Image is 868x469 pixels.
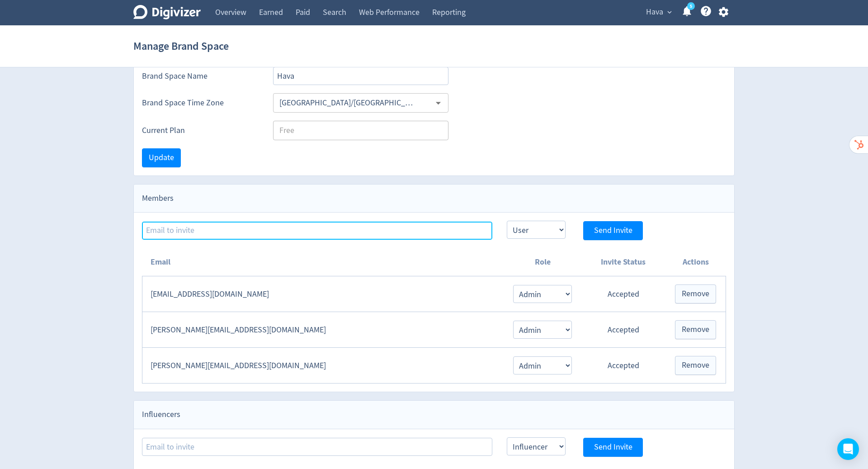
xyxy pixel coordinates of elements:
span: expand_more [665,8,674,16]
button: Update [142,148,181,167]
th: Invite Status [581,248,665,276]
th: Role [504,248,581,276]
span: Remove [682,361,709,370]
td: [PERSON_NAME][EMAIL_ADDRESS][DOMAIN_NAME] [142,312,504,348]
td: [EMAIL_ADDRESS][DOMAIN_NAME] [142,276,504,312]
label: Brand Space Time Zone [142,97,259,109]
button: Remove [675,284,716,303]
td: Accepted [581,312,665,348]
div: Open Intercom Messenger [837,438,859,460]
button: Send Invite [583,221,643,240]
h1: Manage Brand Space [133,32,229,61]
button: Open [431,96,445,110]
span: Remove [682,290,709,298]
span: Send Invite [594,227,632,235]
div: Members [134,185,734,213]
button: Send Invite [583,438,643,457]
span: Hava [646,5,663,19]
a: 5 [687,2,695,10]
button: Hava [643,5,674,19]
th: Email [142,248,504,276]
td: Accepted [581,276,665,312]
span: Remove [682,326,709,334]
th: Actions [665,248,726,276]
td: Accepted [581,348,665,384]
span: Update [149,154,174,162]
input: Select Timezone [276,96,419,110]
button: Remove [675,356,716,375]
input: Email to invite [142,438,492,456]
div: Influencers [134,401,734,429]
input: Email to invite [142,222,492,240]
td: [PERSON_NAME][EMAIL_ADDRESS][DOMAIN_NAME] [142,348,504,384]
input: Brand Space [273,67,448,85]
span: Send Invite [594,443,632,451]
button: Remove [675,320,716,339]
label: Brand Space Name [142,71,259,82]
text: 5 [690,3,692,9]
label: Current Plan [142,125,259,136]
